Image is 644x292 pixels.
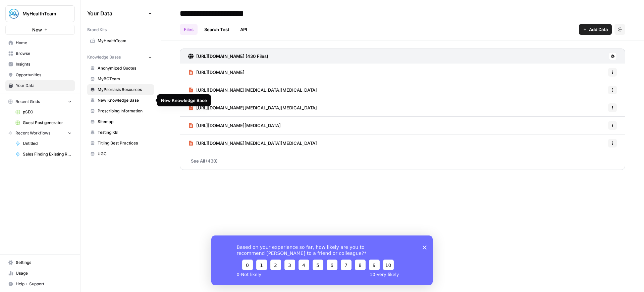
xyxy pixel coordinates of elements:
a: [URL][DOMAIN_NAME][MEDICAL_DATA][MEDICAL_DATA] [188,99,317,116]
a: Your Data [5,80,75,91]
span: Insights [16,61,72,67]
span: Add Data [589,26,608,33]
a: [URL][DOMAIN_NAME][MEDICAL_DATA][MEDICAL_DATA] [188,134,317,152]
span: Browse [16,51,72,57]
a: Home [5,37,75,48]
a: [URL][DOMAIN_NAME] (430 Files) [188,49,268,64]
span: MyHealthTeam [98,38,151,44]
span: Sales Finding Existing Relevant Content [23,151,72,157]
span: pSEO [23,109,72,115]
span: Recent Grids [15,99,40,105]
button: Recent Workflows [5,128,75,138]
a: [URL][DOMAIN_NAME][MEDICAL_DATA] [188,117,281,134]
span: Your Data [87,9,146,17]
span: Settings [16,260,72,266]
a: MyPsoriasis Resources [87,84,154,95]
a: MyHealthTeam [87,35,154,46]
a: Anonymized Quotes [87,63,154,74]
span: Titling Best Practices [98,140,151,146]
span: [URL][DOMAIN_NAME][MEDICAL_DATA][MEDICAL_DATA] [196,104,317,111]
span: [URL][DOMAIN_NAME][MEDICAL_DATA] [196,122,281,129]
a: MyBCTeam [87,74,154,84]
a: [URL][DOMAIN_NAME][MEDICAL_DATA][MEDICAL_DATA] [188,81,317,99]
a: Sitemap [87,116,154,127]
span: Prescribing Information [98,108,151,114]
a: [URL][DOMAIN_NAME] [188,64,245,81]
a: Search Test [200,24,233,35]
img: MyHealthTeam Logo [8,8,20,20]
a: Settings [5,257,75,268]
a: Usage [5,268,75,279]
span: Guest Post generator [23,120,72,126]
span: Knowledge Bases [87,54,121,60]
a: pSEO [12,107,75,117]
button: Help + Support [5,279,75,289]
span: New Knowledge Base [98,97,151,103]
span: [URL][DOMAIN_NAME][MEDICAL_DATA][MEDICAL_DATA] [196,87,317,93]
a: Sales Finding Existing Relevant Content [12,149,75,160]
h3: [URL][DOMAIN_NAME] (430 Files) [196,53,268,60]
a: See All (430) [180,152,625,170]
a: Testing KB [87,127,154,138]
a: Prescribing Information [87,106,154,116]
span: Brand Kits [87,27,107,33]
span: Recent Workflows [15,130,50,136]
a: Titling Best Practices [87,138,154,149]
button: Workspace: MyHealthTeam [5,5,75,22]
a: Untitled [12,138,75,149]
a: Guest Post generator [12,117,75,128]
button: Add Data [579,24,612,35]
a: API [236,24,251,35]
a: UGC [87,149,154,159]
span: Opportunities [16,72,72,78]
span: MyBCTeam [98,76,151,82]
a: Browse [5,48,75,59]
a: New Knowledge Base [87,95,154,106]
a: Files [180,24,198,35]
div: New Knowledge Base [161,97,207,104]
span: Testing KB [98,129,151,135]
span: [URL][DOMAIN_NAME] [196,69,245,76]
iframe: Survey from AirOps [211,235,433,285]
span: New [32,26,42,33]
span: [URL][DOMAIN_NAME][MEDICAL_DATA][MEDICAL_DATA] [196,140,317,147]
span: MyHealthTeam [22,10,63,17]
span: Sitemap [98,119,151,125]
button: New [5,25,75,35]
span: Your Data [16,83,72,89]
a: Insights [5,59,75,70]
span: Untitled [23,140,72,147]
span: Anonymized Quotes [98,65,151,71]
span: UGC [98,151,151,157]
span: Home [16,40,72,46]
span: Help + Support [16,281,72,287]
span: Usage [16,270,72,276]
button: Recent Grids [5,97,75,107]
a: Opportunities [5,70,75,80]
span: MyPsoriasis Resources [98,87,151,93]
